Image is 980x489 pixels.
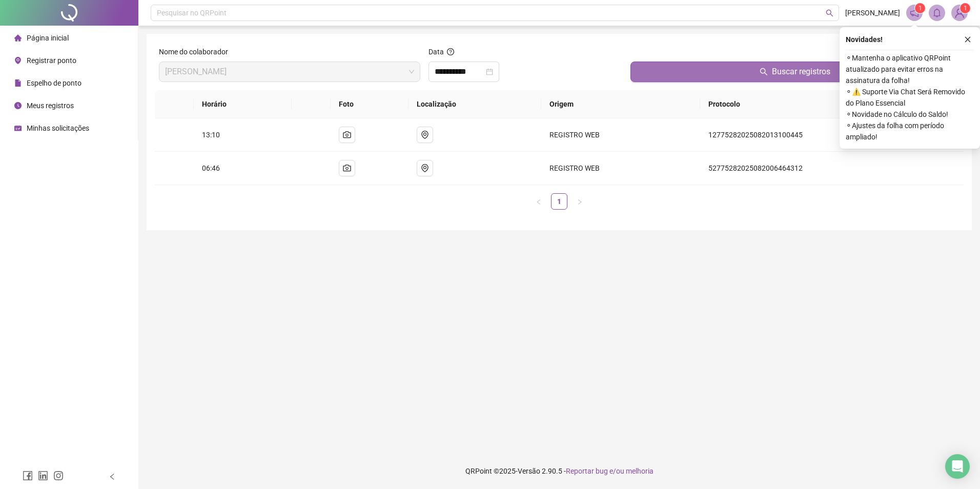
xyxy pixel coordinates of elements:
span: Meus registros [27,101,74,110]
span: close [964,36,971,43]
span: 13:10 [202,131,220,139]
footer: QRPoint © 2025 - 2.90.5 - [138,453,980,489]
span: environment [421,131,429,139]
span: home [14,34,22,42]
span: 1 [918,5,922,12]
span: 1 [964,5,967,12]
img: 90190 [952,5,967,21]
span: linkedin [38,471,48,481]
span: Data [428,48,444,56]
span: schedule [14,125,22,132]
span: Página inicial [27,34,69,42]
span: right [577,199,583,205]
button: left [530,193,547,210]
span: left [109,473,116,480]
td: REGISTRO WEB [541,118,700,152]
span: Reportar bug e/ou melhoria [566,467,654,475]
span: RYAN MATHEUS DE MAGALHÃES SANTOS [165,62,414,81]
li: Próxima página [571,193,588,210]
span: environment [421,164,429,172]
span: Espelho de ponto [27,79,81,87]
span: ⚬ ⚠️ Suporte Via Chat Será Removido do Plano Essencial [846,86,974,109]
span: camera [343,164,351,172]
th: Protocolo [700,90,964,118]
span: Registrar ponto [27,56,76,65]
li: Página anterior [530,193,547,210]
th: Horário [194,90,291,118]
th: Origem [541,90,700,118]
span: question-circle [447,48,454,55]
span: notification [910,8,919,17]
span: Buscar registros [772,66,830,78]
span: [PERSON_NAME] [845,7,900,18]
span: ⚬ Mantenha o aplicativo QRPoint atualizado para evitar erros na assinatura da folha! [846,52,974,86]
td: 12775282025082013100445 [700,118,964,152]
span: instagram [53,471,64,481]
span: file [14,79,22,87]
span: Novidades ! [846,34,883,45]
span: camera [343,131,351,139]
span: 06:46 [202,164,220,172]
span: facebook [23,471,33,481]
span: ⚬ Ajustes da folha com período ampliado! [846,120,974,142]
div: Open Intercom Messenger [945,454,970,479]
a: 1 [552,194,567,209]
span: search [760,68,768,76]
th: Localização [409,90,541,118]
span: Versão [518,467,540,475]
span: left [536,199,542,205]
label: Nome do colaborador [159,46,235,57]
td: REGISTRO WEB [541,152,700,185]
button: Buscar registros [630,62,959,82]
th: Foto [331,90,409,118]
span: environment [14,57,22,64]
span: clock-circle [14,102,22,109]
span: bell [932,8,942,17]
button: right [571,193,588,210]
td: 52775282025082006464312 [700,152,964,185]
span: ⚬ Novidade no Cálculo do Saldo! [846,109,974,120]
sup: 1 [915,3,925,13]
span: Minhas solicitações [27,124,89,132]
sup: Atualize o seu contato no menu Meus Dados [960,3,970,13]
span: search [826,9,833,17]
li: 1 [551,193,567,210]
